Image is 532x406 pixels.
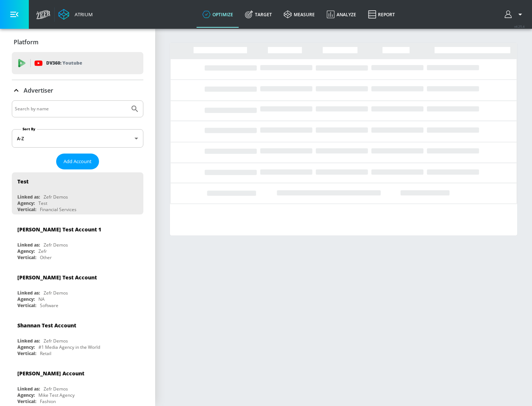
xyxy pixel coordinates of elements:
[40,206,76,213] div: Financial Services
[17,194,40,200] div: Linked as:
[38,296,45,302] div: NA
[40,254,52,261] div: Other
[197,1,239,28] a: optimize
[17,200,35,206] div: Agency:
[14,38,38,46] p: Platform
[15,104,127,114] input: Search by name
[56,154,99,169] button: Add Account
[17,386,40,392] div: Linked as:
[44,194,68,200] div: Zefr Demos
[12,52,143,74] div: DV360: Youtube
[12,316,143,358] div: Shannan Test AccountLinked as:Zefr DemosAgency:#1 Media Agency in the WorldVertical:Retail
[12,268,143,310] div: [PERSON_NAME] Test AccountLinked as:Zefr DemosAgency:NAVertical:Software
[12,80,143,101] div: Advertiser
[514,24,525,28] span: v 4.25.4
[62,59,82,67] p: Youtube
[46,59,82,67] p: DV360:
[72,11,93,18] div: Atrium
[17,302,36,309] div: Vertical:
[17,242,40,248] div: Linked as:
[38,248,47,254] div: Zefr
[17,338,40,344] div: Linked as:
[40,302,58,309] div: Software
[12,32,143,52] div: Platform
[21,127,37,131] label: Sort By
[38,200,47,206] div: Test
[17,370,84,377] div: [PERSON_NAME] Account
[44,338,68,344] div: Zefr Demos
[12,172,143,214] div: TestLinked as:Zefr DemosAgency:TestVertical:Financial Services
[17,254,36,261] div: Vertical:
[17,322,76,329] div: Shannan Test Account
[64,157,92,166] span: Add Account
[17,226,101,233] div: [PERSON_NAME] Test Account 1
[17,398,36,405] div: Vertical:
[17,296,35,302] div: Agency:
[17,290,40,296] div: Linked as:
[17,392,35,398] div: Agency:
[12,220,143,262] div: [PERSON_NAME] Test Account 1Linked as:Zefr DemosAgency:ZefrVertical:Other
[17,178,28,185] div: Test
[17,248,35,254] div: Agency:
[58,9,93,20] a: Atrium
[38,344,100,350] div: #1 Media Agency in the World
[40,350,51,357] div: Retail
[44,242,68,248] div: Zefr Demos
[44,290,68,296] div: Zefr Demos
[17,206,36,213] div: Vertical:
[321,1,362,28] a: Analyze
[362,1,401,28] a: Report
[17,344,35,350] div: Agency:
[278,1,321,28] a: measure
[44,386,68,392] div: Zefr Demos
[17,350,36,357] div: Vertical:
[24,86,53,94] p: Advertiser
[17,274,97,281] div: [PERSON_NAME] Test Account
[239,1,278,28] a: Target
[38,392,75,398] div: Mike Test Agency
[12,129,143,148] div: A-Z
[40,398,56,405] div: Fashion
